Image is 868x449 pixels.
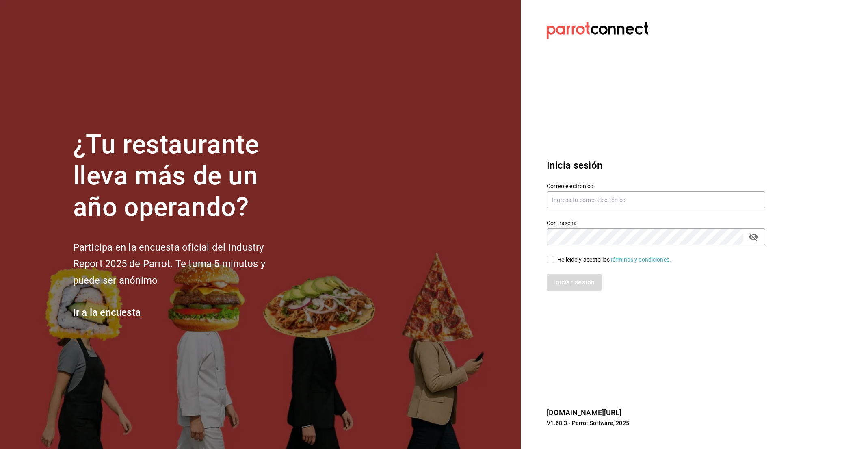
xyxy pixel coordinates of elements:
[547,183,765,189] label: Correo electrónico
[547,419,765,427] p: V1.68.3 - Parrot Software, 2025.
[73,129,292,223] h1: ¿Tu restaurante lleva más de un año operando?
[73,239,292,289] h2: Participa en la encuesta oficial del Industry Report 2025 de Parrot. Te toma 5 minutos y puede se...
[547,220,765,226] label: Contraseña
[547,158,765,173] h3: Inicia sesión
[610,256,671,263] a: Términos y condiciones.
[557,256,671,264] div: He leído y acepto los
[547,191,765,208] input: Ingresa tu correo electrónico
[547,408,621,417] a: [DOMAIN_NAME][URL]
[747,230,760,244] button: passwordField
[73,307,141,318] a: Ir a la encuesta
